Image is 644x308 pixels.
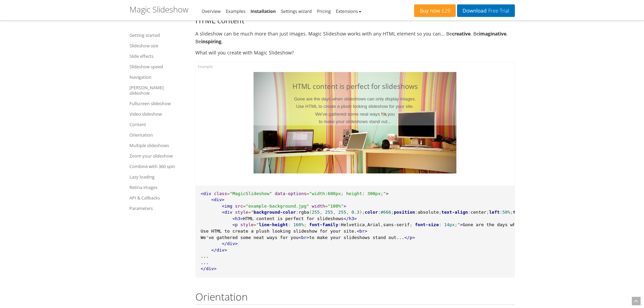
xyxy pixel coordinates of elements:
span: 160% [293,222,304,227]
a: Content [129,120,187,128]
span: "100%" [328,204,343,209]
span: : [500,210,502,215]
span: src [235,204,243,209]
span: > [460,222,463,227]
h2: Orientation [195,291,515,305]
a: Examples [226,8,245,14]
span: ( [309,210,312,215]
span: 255 [338,210,346,215]
span: , [346,210,349,215]
span: </div> [211,247,227,253]
span: ; [486,210,489,215]
span: ; [304,222,307,227]
a: Multiple slideshows [129,141,187,149]
a: Orientation [129,131,187,139]
a: Navigation [129,73,187,81]
a: Installation [251,8,276,14]
span: <br> [299,235,309,240]
a: Settings wizard [281,8,312,14]
span: "example-background.jpg" [246,204,309,209]
span: width [312,204,325,209]
p: A slideshow can be much more than just images. Magic Slideshow works with any HTML element so you... [195,30,515,45]
span: We've gathered some neat ways for you [201,235,299,240]
span: <br> [357,229,367,234]
span: > [343,204,346,209]
h1: Magic Slideshow [129,5,188,14]
a: Buy now£29 [414,4,456,17]
span: <img [222,204,232,209]
span: <p [232,222,238,227]
span: > [386,191,388,196]
span: </div> [201,266,217,271]
a: Slideshow size [129,42,187,50]
span: <h3> [232,216,243,221]
strong: creative [452,30,471,37]
span: "MagicSlideshow" [230,191,272,196]
span: ... ... [201,254,209,265]
span: = [325,204,328,209]
span: = [248,210,251,215]
p: Gone are the days when slideshows can only display images. Use HTML to create a plush looking sli... [254,95,456,126]
span: Helvetica [341,222,364,227]
h3: HTML content [195,16,515,24]
span: ; [391,210,394,215]
span: sans-serif [383,222,410,227]
a: Zoom your slideshow [129,152,187,160]
span: style [235,210,248,215]
span: " [457,222,460,227]
span: : [415,210,418,215]
span: : [468,210,471,215]
span: color [365,210,378,215]
span: Arial [367,222,381,227]
a: Extensions [336,8,361,14]
span: Free Trial [486,8,509,14]
span: ); [359,210,365,215]
span: : [288,222,291,227]
span: Gone are the days when slideshows can only display images. [462,222,616,227]
span: Use HTML to create a plush looking slideshow for your site. [201,229,357,234]
span: 255 [312,210,319,215]
span: " [256,222,259,227]
a: Video slideshow [129,110,187,118]
span: line-height [259,222,288,227]
a: Lazy loading [129,173,187,181]
span: = [307,191,309,196]
span: </p> [404,235,415,240]
a: Slideshow speed [129,63,187,71]
span: 255 [325,210,333,215]
span: center [471,210,486,215]
a: Slide effects [129,52,187,60]
span: rgba [299,210,309,215]
span: : [296,210,299,215]
a: DownloadFree Trial [457,4,515,17]
span: font-family [309,222,338,227]
span: </div> [222,241,238,246]
span: <div [222,210,232,215]
span: = [243,204,246,209]
span: position [394,210,415,215]
span: , [333,210,336,215]
span: to make your slideshows stand out... [309,235,404,240]
span: background-color [254,210,296,215]
a: Pricing [317,8,331,14]
span: 0.3 [352,210,359,215]
span: ; [510,210,513,215]
span: style [240,222,254,227]
span: #666 [381,210,391,215]
a: API & Callbacks [129,194,187,202]
p: What will you create with Magic Slideshow? [195,49,515,56]
span: data-options [275,191,307,196]
span: : [338,222,341,227]
span: text-align [442,210,468,215]
span: ; [410,222,412,227]
span: = [227,191,230,196]
span: absolute [418,210,439,215]
a: Parameters [129,204,187,212]
span: <div> [211,197,224,202]
a: Overview [202,8,221,14]
span: , [320,210,323,215]
span: ; [439,210,442,215]
strong: imaginative [479,30,506,37]
a: [PERSON_NAME] slideshow [129,84,187,97]
span: ; [455,222,457,227]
